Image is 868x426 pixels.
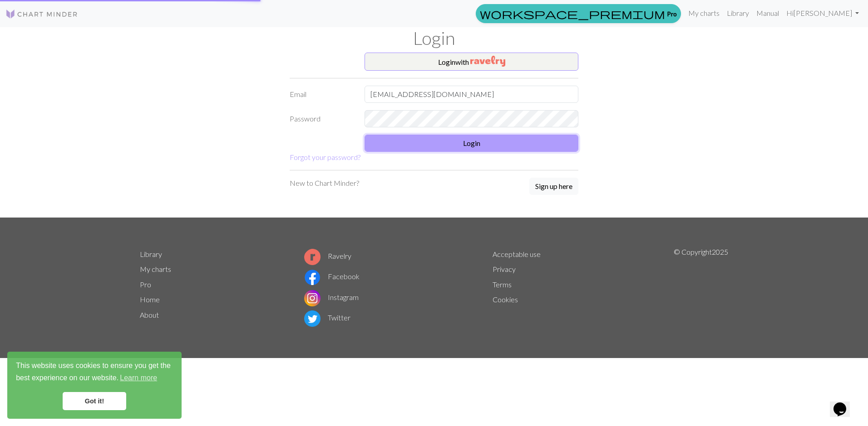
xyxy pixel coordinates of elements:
[134,27,734,49] h1: Login
[493,280,512,289] a: Terms
[304,313,350,322] a: Twitter
[284,86,359,103] label: Email
[365,135,578,152] button: Login
[304,269,321,286] img: Facebook logo
[493,265,516,273] a: Privacy
[290,153,360,161] a: Forgot your password?
[304,310,321,327] img: Twitter logo
[753,4,783,22] a: Manual
[118,371,158,385] a: learn more about cookies
[470,56,505,67] img: Ravelry
[476,4,681,23] a: Pro
[140,310,159,319] a: About
[16,360,173,385] span: This website uses cookies to ensure you get the best experience on our website.
[284,110,359,127] label: Password
[140,265,171,273] a: My charts
[493,295,518,304] a: Cookies
[290,178,359,189] p: New to Chart Minder?
[7,352,182,419] div: cookieconsent
[304,272,360,281] a: Facebook
[140,280,151,289] a: Pro
[529,178,578,195] button: Sign up here
[304,293,359,301] a: Instagram
[63,392,126,410] a: dismiss cookie message
[529,178,578,196] a: Sign up here
[723,4,753,22] a: Library
[493,250,541,258] a: Acceptable use
[5,9,78,19] img: Logo
[685,4,723,22] a: My charts
[304,249,321,265] img: Ravelry logo
[783,4,863,22] a: Hi[PERSON_NAME]
[480,7,665,20] span: workspace_premium
[304,290,321,306] img: Instagram logo
[140,295,160,304] a: Home
[830,390,859,417] iframe: chat widget
[304,252,351,260] a: Ravelry
[140,250,162,258] a: Library
[674,247,728,329] p: © Copyright 2025
[365,53,578,71] button: Loginwith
